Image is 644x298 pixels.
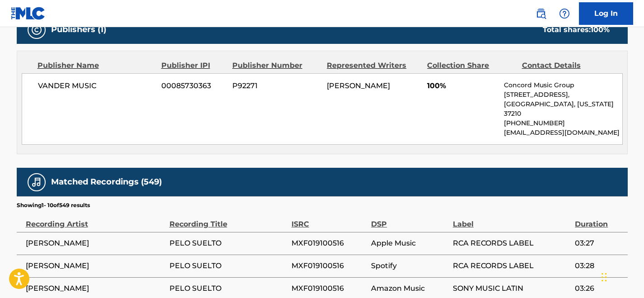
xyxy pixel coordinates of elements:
[291,283,367,294] span: MXF019100516
[427,60,515,71] div: Collection Share
[31,24,42,35] img: Publishers
[555,5,573,23] div: Help
[169,209,287,230] div: Recording Title
[599,255,644,298] iframe: Chat Widget
[371,283,448,294] span: Amazon Music
[536,8,546,19] img: search
[26,260,165,271] span: [PERSON_NAME]
[453,209,570,230] div: Label
[291,260,367,271] span: MXF019100516
[291,238,367,249] span: MXF019100516
[327,81,390,90] span: [PERSON_NAME]
[453,283,570,294] span: SONY MUSIC LATIN
[51,177,162,187] h5: Matched Recordings (549)
[504,128,622,137] p: [EMAIL_ADDRESS][DOMAIN_NAME]
[543,24,610,35] div: Total shares:
[291,209,367,230] div: ISRC
[169,260,287,271] span: PELO SUELTO
[161,60,226,71] div: Publisher IPI
[11,7,46,20] img: MLC Logo
[532,5,550,23] a: Public Search
[371,238,448,249] span: Apple Music
[602,264,607,291] div: Drag
[38,80,155,91] span: VANDER MUSIC
[504,118,622,128] p: [PHONE_NUMBER]
[522,60,610,71] div: Contact Details
[161,80,226,91] span: 00085730363
[575,283,623,294] span: 03:26
[26,283,165,294] span: [PERSON_NAME]
[17,201,90,209] p: Showing 1 - 10 of 549 results
[31,177,42,188] img: Matched Recordings
[38,60,155,71] div: Publisher Name
[232,80,320,91] span: P92271
[453,260,570,271] span: RCA RECORDS LABEL
[232,60,320,71] div: Publisher Number
[575,238,623,249] span: 03:27
[169,238,287,249] span: PELO SUELTO
[26,209,165,230] div: Recording Artist
[51,24,106,35] h5: Publishers (1)
[26,238,165,249] span: [PERSON_NAME]
[327,60,420,71] div: Represented Writers
[579,2,633,25] a: Log In
[371,260,448,271] span: Spotify
[559,8,570,19] img: help
[453,238,570,249] span: RCA RECORDS LABEL
[591,25,610,34] span: 100 %
[575,260,623,271] span: 03:28
[371,209,448,230] div: DSP
[427,80,497,91] span: 100%
[504,80,622,90] p: Concord Music Group
[504,99,622,118] p: [GEOGRAPHIC_DATA], [US_STATE] 37210
[575,209,623,230] div: Duration
[504,90,622,99] p: [STREET_ADDRESS],
[169,283,287,294] span: PELO SUELTO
